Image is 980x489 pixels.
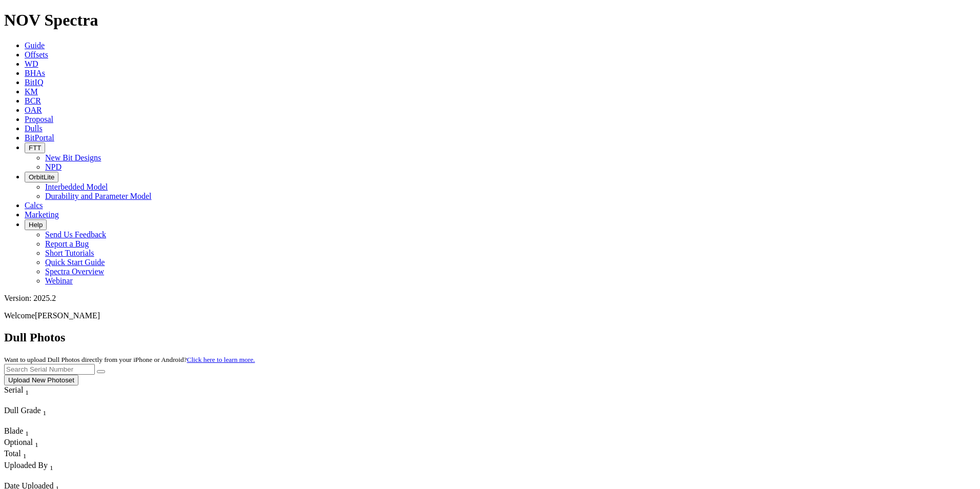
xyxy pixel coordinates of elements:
a: Report a Bug [45,239,89,248]
span: Optional [4,438,33,446]
a: Calcs [25,201,43,210]
sub: 1 [35,441,38,449]
input: Search Serial Number [4,364,95,375]
a: New Bit Designs [45,153,101,162]
div: Version: 2025.2 [4,294,976,303]
a: Marketing [25,210,59,219]
sub: 1 [43,409,47,417]
sub: 1 [50,464,53,472]
div: Optional Sort None [4,438,40,449]
span: [PERSON_NAME] [35,311,100,320]
div: Sort None [4,406,76,426]
a: Short Tutorials [45,249,94,257]
a: Send Us Feedback [45,230,106,239]
a: NPD [45,162,62,171]
a: BHAs [25,69,45,77]
div: Blade Sort None [4,426,40,438]
small: Want to upload Dull Photos directly from your iPhone or Android? [4,356,255,363]
a: Quick Start Guide [45,258,105,267]
span: Sort None [50,461,53,470]
a: Offsets [25,50,48,59]
span: Total [4,449,21,458]
a: Durability and Parameter Model [45,192,152,200]
div: Serial Sort None [4,385,48,397]
div: Uploaded By Sort None [4,461,100,472]
sub: 1 [23,453,27,460]
span: Help [29,221,43,229]
div: Sort None [4,449,40,460]
span: OrbitLite [29,173,54,181]
h2: Dull Photos [4,331,976,344]
a: Interbedded Model [45,182,108,191]
span: Sort None [35,438,38,446]
div: Sort None [4,426,40,438]
div: Total Sort None [4,449,40,460]
h1: NOV Spectra [4,11,976,30]
a: Spectra Overview [45,267,104,276]
span: Sort None [25,426,29,435]
span: Serial [4,385,23,394]
div: Sort None [4,438,40,449]
div: Column Menu [4,397,48,406]
div: Sort None [4,461,100,481]
a: WD [25,59,38,68]
div: Column Menu [4,417,76,426]
button: Help [25,219,47,230]
a: Proposal [25,115,53,124]
span: Sort None [23,449,27,458]
span: Sort None [43,406,47,415]
a: Guide [25,41,45,50]
button: Upload New Photoset [4,375,78,385]
a: KM [25,87,38,96]
div: Sort None [4,385,48,406]
a: BitPortal [25,133,54,142]
span: Sort None [25,385,29,394]
sub: 1 [25,430,29,437]
a: Dulls [25,124,43,133]
span: Uploaded By [4,461,48,470]
span: FTT [29,144,41,152]
a: OAR [25,106,42,114]
a: BitIQ [25,78,43,87]
button: OrbitLite [25,172,58,182]
div: Column Menu [4,472,100,481]
a: Webinar [45,276,73,285]
a: BCR [25,96,41,105]
span: Dull Grade [4,406,41,415]
a: Click here to learn more. [187,356,255,363]
button: FTT [25,142,45,153]
span: Blade [4,426,23,435]
sub: 1 [25,389,29,396]
div: Dull Grade Sort None [4,406,76,417]
p: Welcome [4,311,976,320]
